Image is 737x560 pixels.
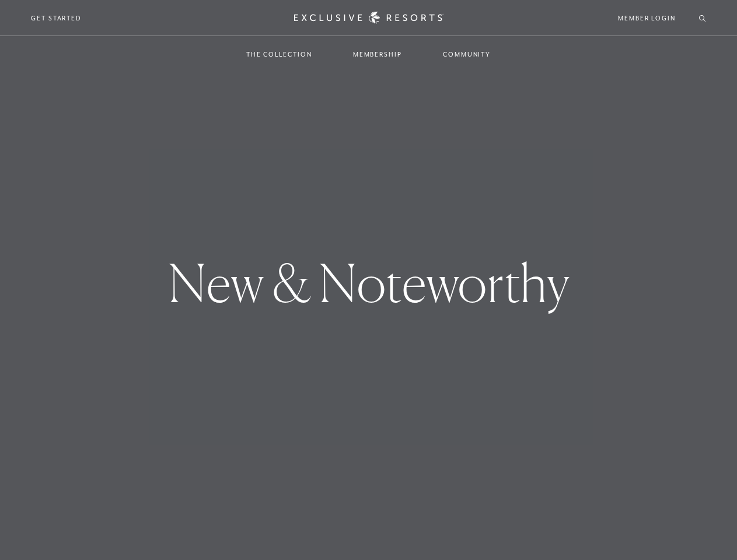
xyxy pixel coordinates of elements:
[618,13,676,23] a: Member Login
[341,37,414,71] a: Membership
[235,37,324,71] a: The Collection
[31,13,82,23] a: Get Started
[431,37,502,71] a: Community
[169,257,569,309] h1: New & Noteworthy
